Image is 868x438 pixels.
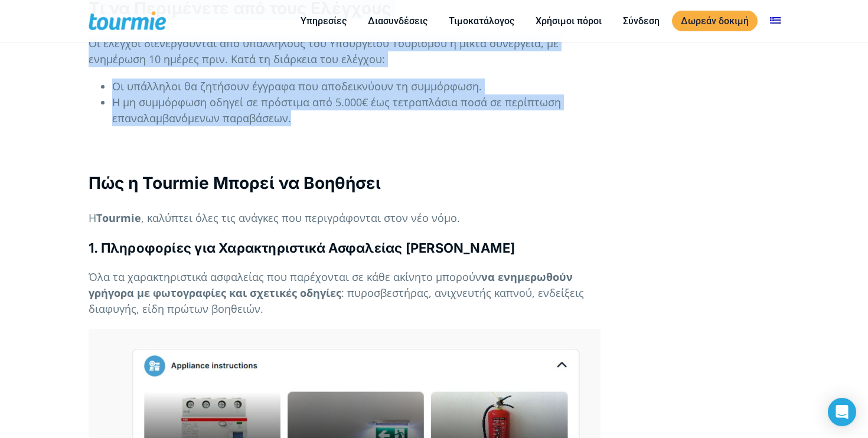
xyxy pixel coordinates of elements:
b: να ενημερωθούν γρήγορα με φωτογραφίες και σχετικές οδηγίες [89,270,573,300]
a: Χρήσιμοι πόροι [527,14,611,28]
b: Πώς η Tourmie Μπορεί να Βοηθήσει [89,173,381,193]
a: Τιμοκατάλογος [440,14,523,28]
a: Δωρεάν δοκιμή [672,11,758,31]
span: Οι έλεγχοι διενεργούνται από υπαλλήλους του Υπουργείου Τουρισμού ή μικτά συνεργεία, με ενημέρωση ... [89,36,559,66]
span: Οι υπάλληλοι θα ζητήσουν έγγραφα που αποδεικνύουν τη συμμόρφωση. [112,79,482,93]
a: Σύνδεση [614,14,668,28]
span: Όλα τα χαρακτηριστικά ασφαλείας που παρέχονται σε κάθε ακίνητο μπορούν [89,270,481,284]
span: : πυροσβεστήρας, ανιχνευτής καπνού, ενδείξεις διαφυγής, είδη πρώτων βοηθειών. [89,286,584,316]
span: , καλύπτει όλες τις ανάγκες που περιγράφονται στον νέο νόμο. [141,211,460,225]
b: Tourmie [96,211,141,225]
a: Υπηρεσίες [292,14,355,28]
div: Open Intercom Messenger [828,398,856,426]
span: H [89,211,96,225]
a: Διασυνδέσεις [359,14,436,28]
span: Η μη συμμόρφωση οδηγεί σε πρόστιμα από 5.000€ έως τετραπλάσια ποσά σε περίπτωση επαναλαμβανόμενων... [112,95,561,125]
b: 1. Πληροφορίες για Χαρακτηριστικά Ασφαλείας [PERSON_NAME] [89,240,515,256]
